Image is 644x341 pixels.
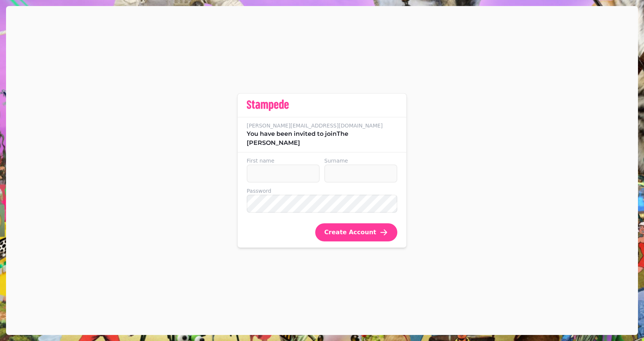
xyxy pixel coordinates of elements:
label: Surname [324,157,397,164]
button: Create Account [315,223,397,241]
label: [PERSON_NAME][EMAIL_ADDRESS][DOMAIN_NAME] [247,122,397,129]
p: You have been invited to join The [PERSON_NAME] [247,129,397,147]
span: Create Account [324,229,376,235]
label: First name [247,157,320,164]
label: Password [247,187,397,195]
